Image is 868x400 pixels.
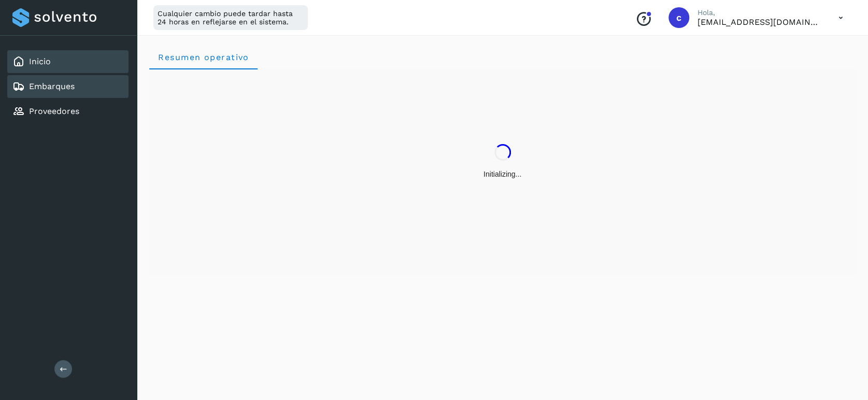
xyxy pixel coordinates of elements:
div: Inicio [7,50,129,73]
a: Inicio [29,56,51,66]
p: Hola, [698,8,822,17]
div: Proveedores [7,100,129,123]
div: Embarques [7,75,129,98]
p: cavila@niagarawater.com [698,17,822,27]
span: Resumen operativo [158,52,249,62]
a: Embarques [29,81,75,91]
a: Proveedores [29,106,79,116]
div: Cualquier cambio puede tardar hasta 24 horas en reflejarse en el sistema. [153,5,308,30]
